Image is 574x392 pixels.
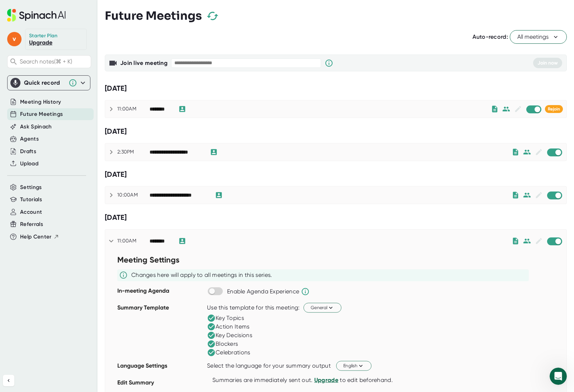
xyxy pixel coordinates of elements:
button: Join now [533,58,562,68]
div: Meeting Settings [117,252,203,269]
div: Changes here will apply to all meetings in this series. [131,271,272,279]
span: English [343,362,364,369]
button: Rejoin [545,105,563,113]
div: Use this template for this meeting: [207,304,300,311]
span: Auto-record: [472,33,508,40]
span: Join now [537,60,558,66]
div: 11:00AM [117,238,150,244]
button: Ask Spinach [20,123,52,131]
div: [DATE] [105,84,567,93]
span: v [7,32,22,46]
b: Join live meeting [120,60,168,66]
div: Summaries are immediately sent out. to edit beforehand. [212,377,398,384]
div: Select the language for your summary output [207,362,331,369]
div: Language Settings [117,360,203,377]
div: Starter Plan [29,33,58,39]
span: General [311,304,334,311]
button: All meetings [510,30,567,44]
span: Search notes (⌘ + K) [20,58,89,65]
div: 11:00AM [117,106,150,112]
div: Key Decisions [207,331,252,340]
button: Drafts [20,147,36,156]
button: Upload [20,160,38,168]
button: Referrals [20,220,43,228]
div: Key Topics [207,314,244,322]
div: Summary Template [117,302,203,360]
div: [DATE] [105,213,567,222]
button: Settings [20,183,42,192]
button: Future Meetings [20,110,63,118]
button: General [304,303,342,312]
button: English [336,361,371,370]
svg: Spinach will help run the agenda and keep track of time [301,287,310,296]
iframe: Intercom live chat [550,368,567,385]
div: 2:30PM [117,149,150,155]
button: Account [20,208,42,216]
a: Upgrade [314,377,338,383]
button: Tutorials [20,195,42,204]
div: Action Items [207,322,250,331]
h3: Future Meetings [105,9,202,23]
div: Enable Agenda Experience [227,288,299,295]
div: Quick record [24,79,65,86]
div: Quick record [10,76,87,90]
div: 10:00AM [117,192,150,198]
div: [DATE] [105,170,567,179]
span: Rejoin [548,107,560,112]
div: Blockers [207,340,238,348]
div: [DATE] [105,127,567,136]
button: Help Center [20,233,59,241]
div: In-meeting Agenda [117,285,203,302]
a: Upgrade [29,39,52,46]
button: Meeting History [20,98,61,106]
span: Help Center [20,233,52,241]
button: Agents [20,135,39,143]
span: All meetings [517,33,559,41]
div: Celebrations [207,348,250,357]
button: Collapse sidebar [3,375,14,386]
